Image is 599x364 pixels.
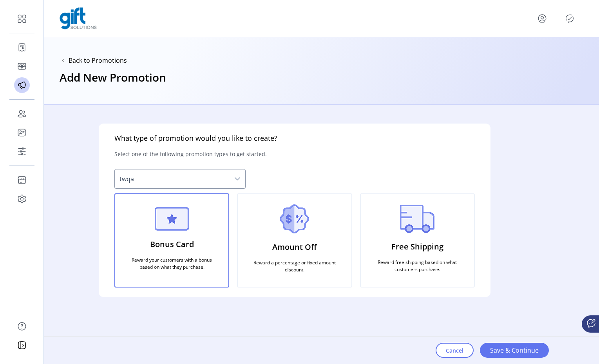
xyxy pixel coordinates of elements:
img: bonus_card.png [154,207,189,231]
p: Reward a percentage or fixed amount discount. [247,256,342,277]
button: Publisher Panel [563,12,576,25]
p: Amount Off [272,238,317,256]
p: Reward free shipping based on what customers purchase. [370,256,465,276]
span: Save & Continue [490,346,539,355]
img: logo [60,7,97,29]
span: Cancel [446,346,463,355]
p: Bonus Card [150,235,194,253]
button: Cancel [436,343,474,358]
button: Back to Promotions [69,56,127,65]
img: amount_off.png [280,204,309,233]
button: menu [536,12,548,25]
p: Reward your customers with a bonus based on what they purchase. [125,253,219,274]
p: Free Shipping [391,238,443,256]
h5: What type of promotion would you like to create? [114,133,277,144]
span: twqa [115,169,230,188]
div: dropdown trigger [230,169,245,188]
p: Select one of the following promotion types to get started. [114,144,267,164]
img: free_shipping.png [400,205,435,233]
h3: Add New Promotion [60,69,166,86]
button: Save & Continue [480,343,549,358]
